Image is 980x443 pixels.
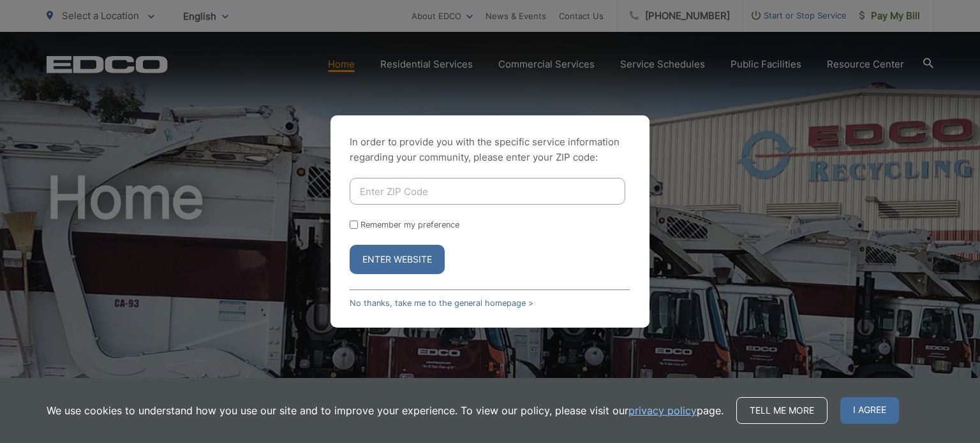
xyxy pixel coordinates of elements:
[360,220,459,229] label: Remember my preference
[47,403,724,418] p: We use cookies to understand how you use our site and to improve your experience. To view our pol...
[736,397,828,424] a: Tell me more
[840,397,899,424] span: I agree
[350,178,625,205] input: Enter ZIP Code
[350,298,533,308] a: No thanks, take me to the general homepage >
[628,403,697,418] a: privacy policy
[350,134,630,165] p: In order to provide you with the specific service information regarding your community, please en...
[350,245,445,274] button: Enter Website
